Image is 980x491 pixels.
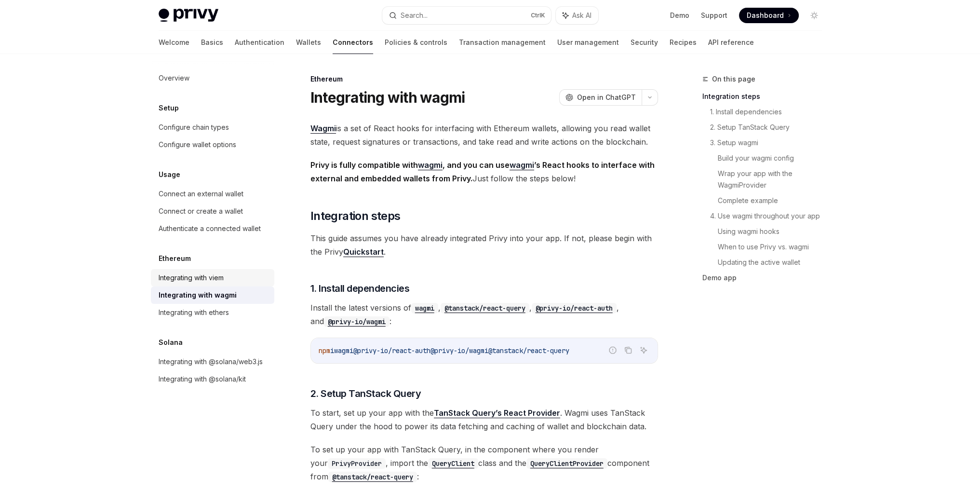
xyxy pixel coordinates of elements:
[151,69,274,87] a: Overview
[151,136,274,153] a: Configure wallet options
[159,9,218,22] img: light logo
[434,408,560,418] a: TanStack Query’s React Provider
[310,406,658,433] span: To start, set up your app with the . Wagmi uses TanStack Query under the hood to power its data f...
[328,472,417,481] a: @tanstack/react-query
[151,304,274,321] a: Integrating with ethers
[718,224,830,239] a: Using wagmi hooks
[159,223,261,234] div: Authenticate a connected wallet
[310,443,658,483] span: To set up your app with TanStack Query, in the component where you render your , import the class...
[159,289,237,301] div: Integrating with wagmi
[718,255,830,270] a: Updating the active wallet
[151,286,274,304] a: Integrating with wagmi
[159,373,246,385] div: Integrating with @solana/kit
[151,220,274,237] a: Authenticate a connected wallet
[710,104,830,120] a: 1. Install dependencies
[532,303,617,314] code: @privy-io/react-auth
[333,31,373,54] a: Connectors
[606,344,619,356] button: Report incorrect code
[159,31,189,54] a: Welcome
[385,31,447,54] a: Policies & controls
[159,272,224,284] div: Integrating with viem
[324,316,389,326] a: @privy-io/wagmi
[430,346,488,355] span: @privy-io/wagmi
[401,10,428,21] div: Search...
[310,282,410,295] span: 1. Install dependencies
[557,31,619,54] a: User management
[708,31,754,54] a: API reference
[710,135,830,150] a: 3. Setup wagmi
[428,458,478,469] code: QueryClient
[151,185,274,203] a: Connect an external wallet
[806,8,822,23] button: Toggle dark mode
[310,387,421,400] span: 2. Setup TanStack Query
[532,303,617,313] a: @privy-io/react-auth
[159,72,189,84] div: Overview
[343,247,384,257] a: Quickstart
[747,11,784,20] span: Dashboard
[459,31,546,54] a: Transaction management
[151,119,274,136] a: Configure chain types
[151,203,274,220] a: Connect or create a wallet
[328,472,417,482] code: @tanstack/react-query
[428,458,478,468] a: QueryClient
[670,31,697,54] a: Recipes
[324,316,389,327] code: @privy-io/wagmi
[334,346,353,355] span: wagmi
[718,239,830,255] a: When to use Privy vs. wagmi
[328,458,386,469] code: PrivyProvider
[712,73,755,85] span: On this page
[702,270,830,286] a: Demo app
[159,253,191,264] h5: Ethereum
[718,166,830,193] a: Wrap your app with the WagmiProvider
[577,93,636,102] span: Open in ChatGPT
[382,7,551,24] button: Search...CtrlK
[441,303,529,313] a: @tanstack/react-query
[710,208,830,224] a: 4. Use wagmi throughout your app
[235,31,284,54] a: Authentication
[710,120,830,135] a: 2. Setup TanStack Query
[622,344,634,356] button: Copy the contents from the code block
[296,31,321,54] a: Wallets
[572,11,591,20] span: Ask AI
[488,346,569,355] span: @tanstack/react-query
[159,188,243,200] div: Connect an external wallet
[151,353,274,370] a: Integrating with @solana/web3.js
[310,160,655,183] strong: Privy is fully compatible with , and you can use ’s React hooks to interface with external and em...
[559,89,642,106] button: Open in ChatGPT
[319,346,330,355] span: npm
[631,31,658,54] a: Security
[718,150,830,166] a: Build your wagmi config
[718,193,830,208] a: Complete example
[418,160,443,170] a: wagmi
[159,307,229,318] div: Integrating with ethers
[151,269,274,286] a: Integrating with viem
[330,346,334,355] span: i
[310,158,658,185] span: Just follow the steps below!
[526,458,607,469] code: QueryClientProvider
[310,123,336,134] a: Wagmi
[310,89,465,106] h1: Integrating with wagmi
[159,169,180,180] h5: Usage
[310,232,658,259] span: This guide assumes you have already integrated Privy into your app. If not, please begin with the...
[670,11,689,20] a: Demo
[441,303,529,314] code: @tanstack/react-query
[702,89,830,104] a: Integration steps
[353,346,430,355] span: @privy-io/react-auth
[159,139,236,150] div: Configure wallet options
[159,205,243,217] div: Connect or create a wallet
[310,74,658,84] div: Ethereum
[310,208,401,224] span: Integration steps
[159,337,183,348] h5: Solana
[556,7,598,24] button: Ask AI
[159,102,179,114] h5: Setup
[310,122,658,149] span: is a set of React hooks for interfacing with Ethereum wallets, allowing you read wallet state, re...
[510,160,534,170] a: wagmi
[531,12,545,19] span: Ctrl K
[411,303,438,314] code: wagmi
[310,301,658,328] span: Install the latest versions of , , , and :
[637,344,650,356] button: Ask AI
[159,356,263,368] div: Integrating with @solana/web3.js
[526,458,607,468] a: QueryClientProvider
[739,8,799,23] a: Dashboard
[411,303,438,313] a: wagmi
